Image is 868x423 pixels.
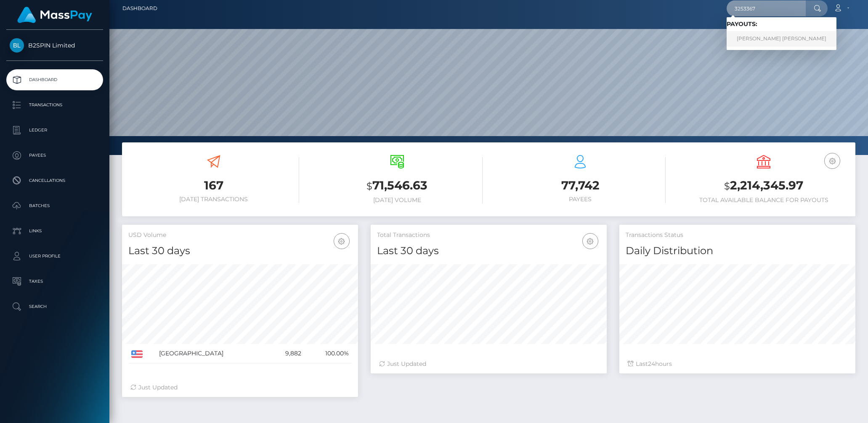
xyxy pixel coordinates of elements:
h4: Last 30 days [128,244,352,258]
h5: Transactions Status [626,231,849,239]
a: Taxes [6,271,103,292]
a: Payees [6,145,103,166]
h6: Payees [495,196,666,203]
span: 24 [648,360,655,368]
h6: [DATE] Volume [312,197,483,204]
td: 100.00% [304,344,352,363]
h6: Payouts: [727,21,836,28]
a: User Profile [6,246,103,267]
a: Links [6,221,103,242]
p: User Profile [10,250,100,263]
div: Just Updated [379,360,598,368]
p: Taxes [10,275,100,288]
td: [GEOGRAPHIC_DATA] [156,344,269,363]
small: $ [366,180,372,192]
a: Batches [6,195,103,216]
img: MassPay Logo [17,7,92,23]
div: Last hours [628,360,847,368]
h6: [DATE] Transactions [128,196,299,203]
td: 9,882 [269,344,305,363]
a: [PERSON_NAME] [PERSON_NAME] [727,31,836,47]
p: Payees [10,149,100,162]
a: Ledger [6,120,103,141]
h3: 71,546.63 [312,177,483,194]
img: US.png [131,350,143,358]
a: Dashboard [6,69,103,90]
span: B2SPIN Limited [6,42,103,49]
h6: Total Available Balance for Payouts [678,197,849,204]
h4: Last 30 days [377,244,600,258]
p: Dashboard [10,74,100,86]
h3: 77,742 [495,177,666,194]
div: Just Updated [130,383,350,392]
a: Transactions [6,95,103,116]
h3: 2,214,345.97 [678,177,849,194]
h3: 167 [128,177,299,194]
p: Ledger [10,124,100,137]
small: $ [724,180,730,192]
p: Cancellations [10,174,100,187]
p: Links [10,225,100,237]
input: Search... [727,0,806,16]
p: Search [10,300,100,313]
h4: Daily Distribution [626,244,849,258]
h5: USD Volume [128,231,352,239]
h5: Total Transactions [377,231,600,239]
a: Cancellations [6,170,103,191]
img: B2SPIN Limited [10,38,24,53]
a: Search [6,296,103,317]
p: Batches [10,200,100,212]
p: Transactions [10,99,100,111]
